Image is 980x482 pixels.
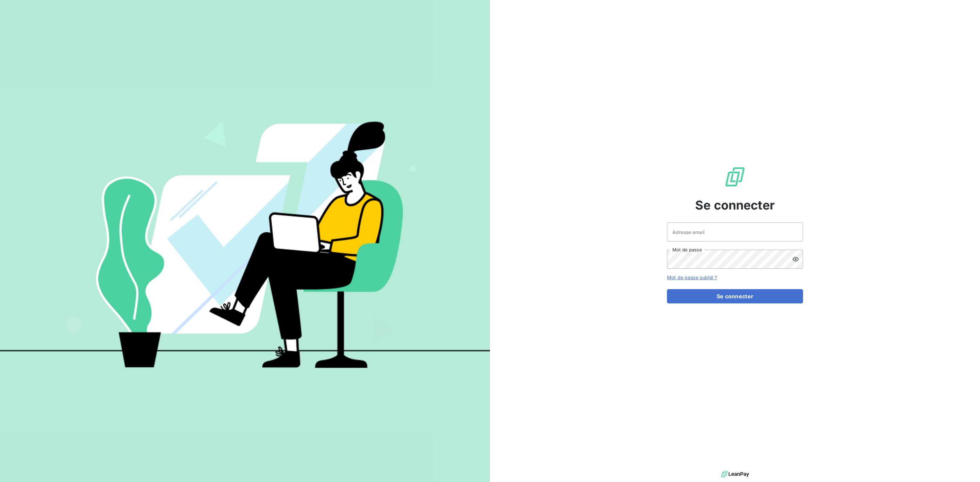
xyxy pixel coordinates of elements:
input: placeholder [667,222,803,242]
img: logo [721,469,749,479]
a: Mot de passe oublié ? [667,275,717,280]
img: Logo LeanPay [724,166,746,188]
button: Se connecter [667,289,803,303]
span: Se connecter [695,196,775,214]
